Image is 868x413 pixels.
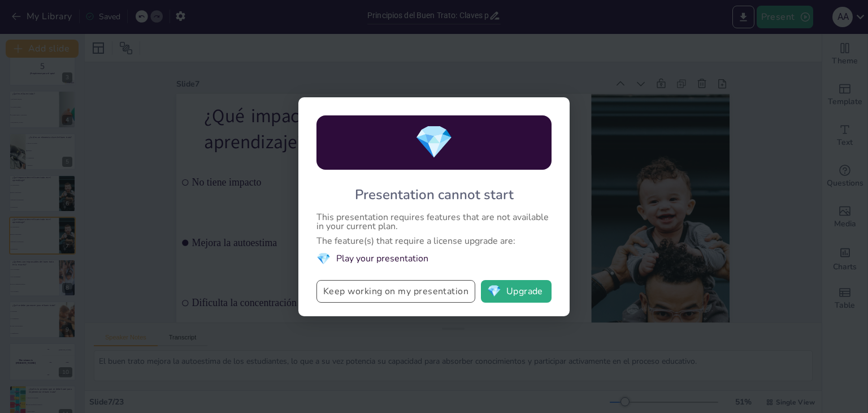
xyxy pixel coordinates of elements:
[355,186,514,204] div: Presentation cannot start
[316,251,331,266] span: diamond
[316,236,552,246] div: The feature(s) that require a license upgrade are:
[414,121,454,164] span: diamond
[481,280,552,303] button: diamondUpgrade
[316,251,552,266] li: Play your presentation
[316,213,552,231] div: This presentation requires features that are not available in your current plan.
[316,280,475,303] button: Keep working on my presentation
[487,286,501,297] span: diamond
